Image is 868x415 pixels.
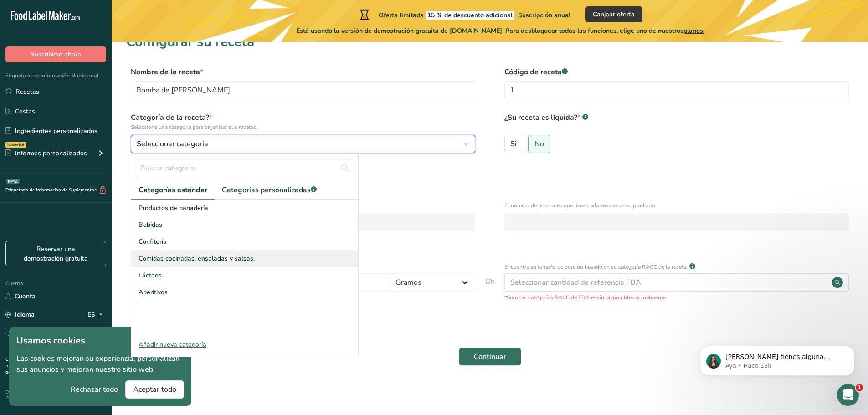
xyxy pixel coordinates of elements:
a: Reservar una demostración gratuita [5,241,106,266]
font: 1 [858,384,861,390]
font: BETA [8,179,18,184]
font: Oferta limitada [379,11,424,20]
font: Reservar una demostración gratuita [24,245,88,263]
font: Nombre de la receta [131,67,200,77]
font: ¿Su receta es líquida? [504,113,577,123]
font: Etiquetado de Información de Suplementos [5,187,97,193]
font: Suscribirse ahora [31,50,81,59]
a: Preguntas frecuentes. [5,356,78,369]
font: Encuentre su tamaño de porción basado en su categoría RACC de la receta. [504,263,688,271]
iframe: Chat en vivo de Intercom [837,384,859,406]
button: Aceptar todo [125,380,184,399]
a: Contratar a un experto. [5,356,55,363]
font: *Solo las categorías RACC de FDA están disponibles actualmente [504,294,666,301]
font: Seleccione una categoría para organizar sus recetas. [131,123,257,131]
font: Código de receta [504,67,562,77]
font: Categoría de la receta? [131,113,209,123]
font: Las cookies mejoran su experiencia, personalizan sus anuncios y mejoran nuestro sitio web. [16,354,180,374]
font: Aperitivos [139,288,168,297]
font: Está usando la versión de demostración gratuita de [DOMAIN_NAME]. Para desbloquear todas las func... [296,26,683,35]
font: Continuar [474,352,506,362]
button: Rechazar todo [63,380,125,399]
iframe: Mensaje de notificaciones del intercomunicador [686,327,868,390]
button: Suscribirse ahora [5,46,106,62]
font: No [534,139,544,149]
font: Si [510,139,517,149]
input: Escriba el nombre de su receta aquí [131,81,475,99]
font: Comidas cocinadas, ensaladas y salsas. [139,254,255,263]
font: Costas [15,107,35,116]
font: Confitería [139,237,167,246]
font: Recetas [15,87,39,96]
font: Rechazar todo [71,384,118,395]
font: El número de porciones que tiene cada envase de su producto. [504,202,657,209]
font: Productos de panadería [139,204,208,212]
font: Cuenta [15,292,36,301]
font: Usamos cookies [16,334,85,347]
font: Aceptar todo [133,384,176,395]
font: Añadir nueva categoría [139,340,206,349]
font: Categorías personalizadas [222,185,311,195]
font: Seleccionar cantidad de referencia FDA [510,277,641,287]
font: Idioma [15,310,35,319]
button: Canjear oferta [585,6,642,22]
button: Continuar [459,348,521,366]
font: Bebidas [139,220,162,229]
font: Novedad [7,142,24,148]
input: Escriba el código de la receta aquí [504,81,849,99]
font: Etiquetado de Información Nutricional [5,72,98,79]
input: Buscar categoría [135,159,354,177]
button: Seleccionar categoría [131,135,475,153]
font: Cuenta [5,280,23,287]
font: Lácteos [139,271,162,280]
font: Seleccionar categoría [137,139,208,149]
font: planos. [683,26,704,35]
font: 2025 Todos los derechos reservados [5,395,83,401]
font: Categorías estándar [139,185,207,195]
font: ES [87,310,95,319]
font: Desarrollado por FoodLabelMaker © [5,389,82,395]
font: Informes personalizados [15,149,87,158]
font: Ingredientes personalizados [15,127,98,135]
font: Oh [485,277,495,287]
font: 15 % de descuento adicional [427,11,513,20]
font: Suscripción anual [518,11,570,20]
a: Condiciones generales. [5,363,87,375]
font: Canjear oferta [593,10,635,19]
